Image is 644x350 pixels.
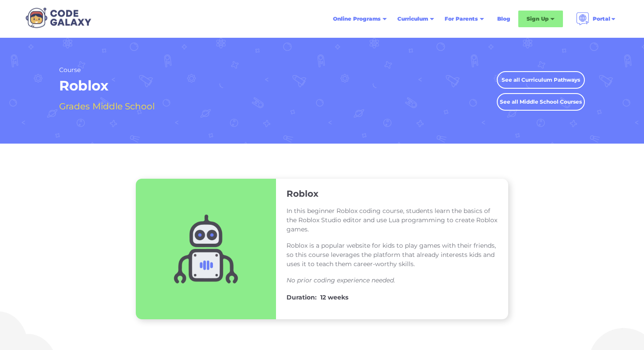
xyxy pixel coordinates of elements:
a: See all Curriculum Pathways [497,71,585,89]
div: Curriculum [397,14,428,23]
em: No prior coding experience needed. [287,276,395,284]
h2: Course [59,66,157,74]
a: Blog [492,11,516,27]
h4: Grades [59,99,90,114]
h4: Middle School [92,99,155,114]
p: Roblox is a popular website for kids to play games with their friends, so this course leverages t... [287,241,498,269]
div: Sign Up [527,14,548,23]
div: Portal [593,14,610,23]
div: For Parents [445,14,478,23]
div: Online Programs [333,14,381,23]
h1: Roblox [59,77,157,95]
a: See all Middle School Courses [497,93,585,111]
h4: 12 weeks [320,292,348,303]
h3: Roblox [287,188,318,199]
p: In this beginner Roblox coding course, students learn the basics of the Roblox Studio editor and ... [287,206,498,234]
h4: Duration: [287,292,317,303]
